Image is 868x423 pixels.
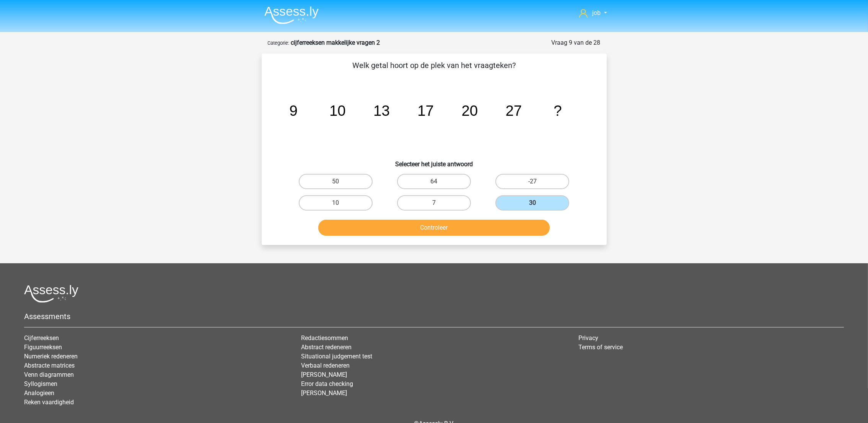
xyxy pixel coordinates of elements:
div: Vraag 9 van de 28 [552,38,601,47]
a: [PERSON_NAME] [301,389,347,397]
label: 64 [397,174,471,189]
a: Reken vaardigheid [24,399,74,406]
tspan: 9 [289,102,297,119]
a: Cijferreeksen [24,334,59,342]
a: [PERSON_NAME] [301,371,347,378]
label: 50 [299,174,373,189]
a: Terms of service [578,344,623,351]
a: Abstracte matrices [24,362,75,369]
small: Categorie: [268,40,290,46]
a: Figuurreeksen [24,344,62,351]
label: 7 [397,195,471,211]
h6: Selecteer het juiste antwoord [274,154,594,168]
a: Verbaal redeneren [301,362,350,369]
a: Analogieen [24,389,54,397]
img: Assessly logo [24,285,78,303]
a: Error data checking [301,380,353,387]
strong: cijferreeksen makkelijke vragen 2 [291,39,380,46]
tspan: 20 [461,102,478,119]
span: job [592,9,601,16]
tspan: 27 [505,102,522,119]
a: Privacy [578,334,598,342]
p: Welk getal hoort op de plek van het vraagteken? [274,60,594,71]
a: Situational judgement test [301,353,372,360]
tspan: 13 [373,102,390,119]
tspan: ? [554,102,562,119]
label: 30 [495,195,569,211]
img: Assessly [264,6,319,24]
a: Abstract redeneren [301,344,352,351]
a: Venn diagrammen [24,371,74,378]
a: Redactiesommen [301,334,348,342]
a: Syllogismen [24,380,57,387]
button: Controleer [318,220,550,236]
label: 10 [299,195,373,211]
label: -27 [495,174,569,189]
h5: Assessments [24,312,844,321]
a: job [576,8,610,18]
tspan: 17 [417,102,434,119]
a: Numeriek redeneren [24,353,78,360]
tspan: 10 [329,102,346,119]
